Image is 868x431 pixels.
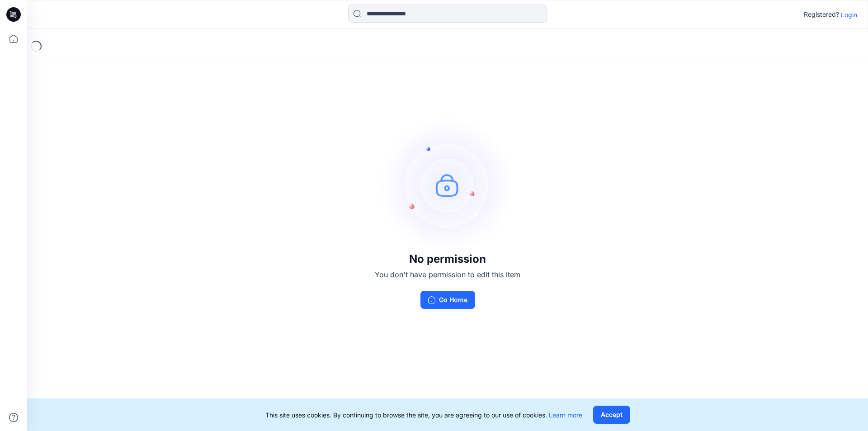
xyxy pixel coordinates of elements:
img: no-perm.svg [380,117,515,253]
p: You don't have permission to edit this item [375,269,520,280]
h3: No permission [375,253,520,265]
button: Accept [593,406,630,424]
p: Registered? [804,9,839,20]
p: Login [841,10,857,19]
button: Go Home [420,291,475,309]
a: Learn more [549,411,582,419]
p: This site uses cookies. By continuing to browse the site, you are agreeing to our use of cookies. [265,410,582,420]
